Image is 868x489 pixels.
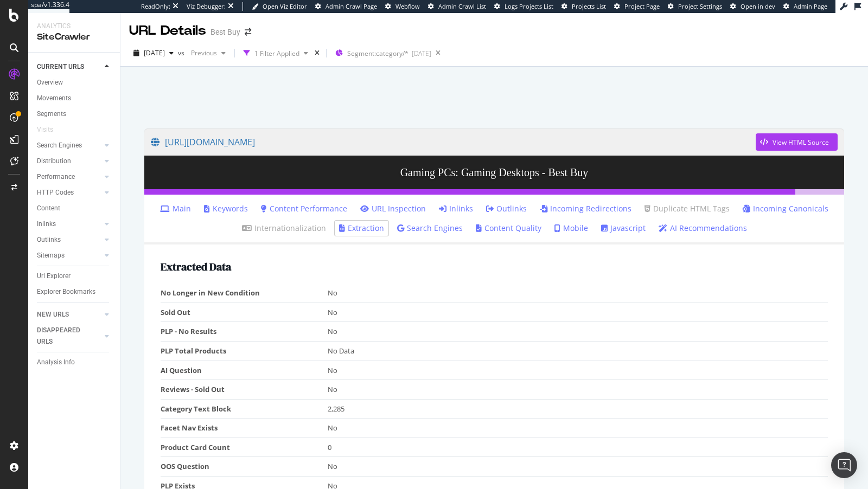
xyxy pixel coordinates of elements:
td: No [328,380,828,400]
a: Overview [37,77,112,88]
div: Segments [37,108,66,120]
span: Webflow [395,2,420,10]
div: Analysis Info [37,357,75,368]
div: NEW URLS [37,309,69,320]
span: Admin Crawl List [438,2,486,10]
td: No [328,322,828,342]
a: Webflow [385,2,420,11]
a: Inlinks [37,218,101,230]
a: Main [160,203,191,214]
a: Movements [37,93,112,104]
td: Sold Out [161,303,328,322]
a: Content [37,203,112,214]
div: Performance [37,171,75,183]
td: OOS Question [161,457,328,477]
span: Project Page [624,2,660,10]
div: times [312,48,322,59]
button: Previous [187,44,230,62]
span: Project Settings [678,2,722,10]
a: Search Engines [397,223,463,234]
span: Previous [187,48,217,57]
h2: Extracted Data [161,261,828,273]
div: Explorer Bookmarks [37,286,95,298]
div: Outlinks [37,234,61,246]
div: [DATE] [412,49,431,58]
span: vs [178,48,187,57]
a: URL Inspection [360,203,426,214]
a: Incoming Redirections [540,203,631,214]
div: Sitemaps [37,250,65,261]
span: Admin Crawl Page [325,2,377,10]
div: arrow-right-arrow-left [245,28,251,36]
div: Best Buy [210,27,240,37]
a: Search Engines [37,140,101,151]
div: Url Explorer [37,271,71,282]
a: Url Explorer [37,271,112,282]
h3: Gaming PCs: Gaming Desktops - Best Buy [144,156,844,189]
a: Explorer Bookmarks [37,286,112,298]
button: View HTML Source [756,133,838,151]
div: URL Details [129,22,206,40]
div: Visits [37,124,53,136]
div: Movements [37,93,71,104]
a: Analysis Info [37,357,112,368]
span: Logs Projects List [505,2,553,10]
a: Open Viz Editor [252,2,307,11]
a: Visits [37,124,64,136]
a: Mobile [554,223,588,234]
div: Distribution [37,156,71,167]
span: Open Viz Editor [263,2,307,10]
td: Facet Nav Exists [161,419,328,438]
button: Segment:category/*[DATE] [331,44,431,62]
div: ReadOnly: [141,2,170,11]
td: No Data [328,341,828,361]
a: Content Quality [476,223,541,234]
div: HTTP Codes [37,187,74,198]
a: Admin Crawl Page [315,2,377,11]
a: AI Recommendations [659,223,747,234]
a: Keywords [204,203,248,214]
a: Duplicate HTML Tags [644,203,730,214]
a: HTTP Codes [37,187,101,198]
td: PLP - No Results [161,322,328,342]
a: Segments [37,108,112,120]
div: DISAPPEARED URLS [37,325,92,348]
td: 0 [328,437,828,457]
td: 2,285 [328,399,828,419]
div: Open Intercom Messenger [831,452,857,478]
td: No [328,284,828,303]
div: Search Engines [37,140,82,151]
td: Product Card Count [161,437,328,457]
td: Reviews - Sold Out [161,380,328,400]
td: PLP Total Products [161,341,328,361]
a: Project Page [614,2,660,11]
a: Inlinks [439,203,473,214]
td: Category Text Block [161,399,328,419]
a: Projects List [561,2,606,11]
span: Projects List [572,2,606,10]
div: CURRENT URLS [37,61,84,73]
div: SiteCrawler [37,31,111,43]
td: No [328,303,828,322]
div: Overview [37,77,63,88]
a: Content Performance [261,203,347,214]
a: Project Settings [668,2,722,11]
td: No Longer in New Condition [161,284,328,303]
a: Open in dev [730,2,775,11]
a: Performance [37,171,101,183]
a: Javascript [601,223,646,234]
span: Admin Page [794,2,827,10]
a: NEW URLS [37,309,101,320]
td: AI Question [161,361,328,380]
a: CURRENT URLS [37,61,101,73]
td: No [328,361,828,380]
a: Outlinks [37,234,101,246]
span: 2025 Aug. 12th [144,48,165,57]
div: Analytics [37,22,111,31]
button: [DATE] [129,44,178,62]
a: Admin Page [783,2,827,11]
div: 1 Filter Applied [254,49,299,58]
a: Incoming Canonicals [743,203,828,214]
td: No [328,419,828,438]
a: Distribution [37,156,101,167]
